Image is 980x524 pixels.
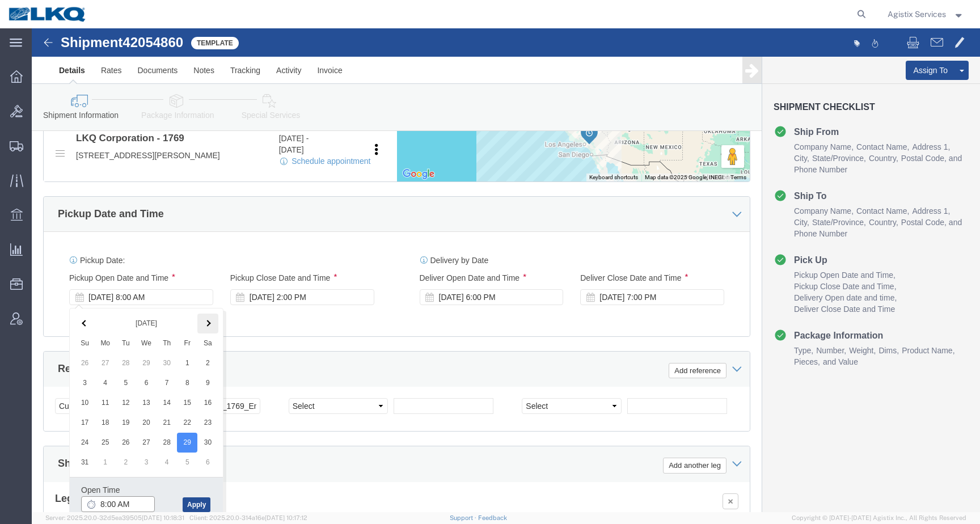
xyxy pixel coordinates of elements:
span: [DATE] 10:17:12 [265,514,307,521]
button: Agistix Services [887,7,965,21]
a: Feedback [478,514,507,521]
a: Support [450,514,478,521]
span: Copyright © [DATE]-[DATE] Agistix Inc., All Rights Reserved [792,513,966,523]
span: Client: 2025.20.0-314a16e [189,514,307,521]
img: logo [8,6,87,23]
span: Agistix Services [888,8,946,20]
span: [DATE] 10:18:31 [142,514,184,521]
iframe: FS Legacy Container [32,28,980,512]
span: Server: 2025.20.0-32d5ea39505 [45,514,184,521]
